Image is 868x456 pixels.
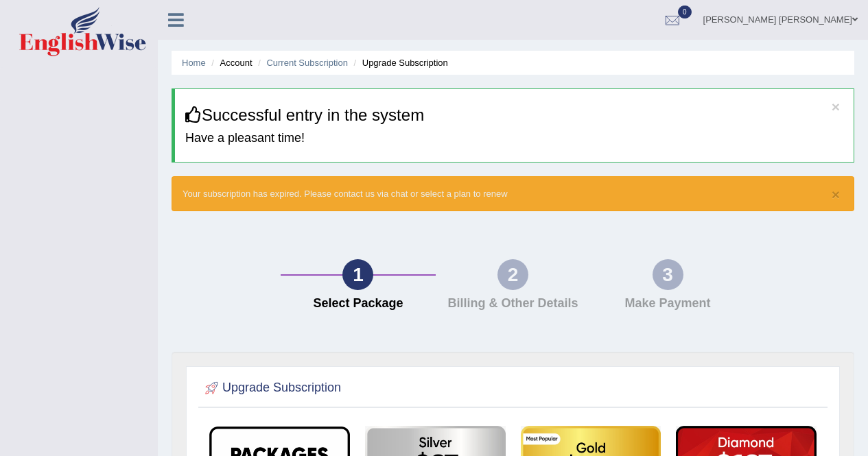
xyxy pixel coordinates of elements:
div: 2 [497,259,528,290]
a: Home [182,58,206,68]
li: Upgrade Subscription [351,56,448,69]
button: × [832,187,840,202]
span: 0 [678,5,692,19]
h4: Billing & Other Details [443,297,584,311]
div: 1 [342,259,373,290]
button: × [832,99,840,114]
li: Account [208,56,252,69]
div: 3 [653,259,683,290]
h4: Select Package [288,297,429,311]
div: Your subscription has expired. Please contact us via chat or select a plan to renew [172,176,854,211]
h2: Upgrade Subscription [202,378,341,398]
h3: Successful entry in the system [185,106,843,124]
h4: Have a pleasant time! [185,132,843,145]
a: Current Subscription [266,58,348,68]
h4: Make Payment [597,297,738,311]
